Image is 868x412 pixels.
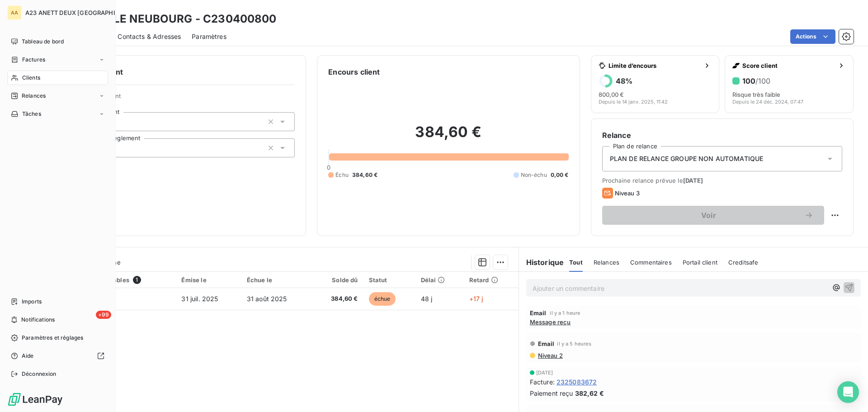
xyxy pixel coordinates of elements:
span: Non-échu [521,171,547,179]
div: Retard [469,276,513,284]
span: échue [369,292,396,306]
h6: Historique [519,257,564,268]
h3: VILLE LE NEUBOURG - C230400800 [80,11,277,27]
span: Score client [742,62,834,69]
span: Creditsafe [728,259,759,266]
span: Déconnexion [22,370,57,378]
span: 382,62 € [575,388,604,398]
div: Émise le [181,276,236,284]
button: Limite d’encours48%800,00 €Depuis le 14 janv. 2025, 11:42 [591,55,720,113]
button: Score client100/100Risque très faibleDepuis le 24 déc. 2024, 07:47 [725,55,854,113]
span: [DATE] [683,177,703,184]
span: Clients [22,74,40,82]
span: 1 [133,276,141,284]
span: Notifications [21,316,55,324]
span: Relances [594,259,619,266]
span: Risque très faible [732,91,780,98]
h2: 384,60 € [328,123,568,150]
span: Paiement reçu [530,388,573,398]
div: Échue le [247,276,306,284]
span: Factures [22,56,45,64]
a: Aide [7,349,108,363]
div: Solde dû [317,276,358,284]
span: 0,00 € [551,171,569,179]
span: Facture : [530,377,555,387]
div: Statut [369,276,410,284]
div: Délai [421,276,458,284]
span: Message reçu [530,318,571,326]
span: 384,60 € [352,171,377,179]
span: /100 [755,76,770,85]
span: Tâches [22,110,41,118]
span: 800,00 € [599,91,624,98]
span: Voir [613,212,804,219]
div: Pièces comptables [73,276,170,284]
span: Échu [335,171,349,179]
img: Logo LeanPay [7,392,63,407]
span: +17 j [469,295,483,303]
span: 384,60 € [317,294,358,303]
span: Contacts & Adresses [118,32,181,41]
span: Propriétés Client [73,92,295,105]
span: Paramètres [192,32,226,41]
h6: Informations client [55,66,295,77]
span: Email [530,309,547,317]
span: Relances [22,92,46,100]
div: Open Intercom Messenger [837,381,859,403]
span: Email [538,340,555,347]
span: Niveau 3 [615,189,640,197]
span: Portail client [683,259,717,266]
h6: Relance [602,130,842,141]
span: 48 j [421,295,433,303]
span: [DATE] [536,370,553,375]
button: Actions [790,29,835,44]
span: A23 ANETT DEUX [GEOGRAPHIC_DATA] [25,9,140,16]
span: PLAN DE RELANCE GROUPE NON AUTOMATIQUE [610,154,764,163]
span: 31 juil. 2025 [181,295,218,303]
span: Tableau de bord [22,38,64,46]
span: Paramètres et réglages [22,334,83,342]
div: AA [7,5,22,20]
span: Limite d’encours [609,62,700,69]
span: il y a 5 heures [557,341,591,346]
span: 0 [327,164,330,171]
span: Commentaires [630,259,672,266]
span: Niveau 2 [537,352,563,359]
h6: 48 % [616,76,632,85]
button: Voir [602,206,824,225]
span: Tout [569,259,583,266]
span: 31 août 2025 [247,295,287,303]
h6: 100 [742,76,770,85]
span: 2325083672 [557,377,597,387]
span: Aide [22,352,34,360]
h6: Encours client [328,66,380,77]
span: Depuis le 14 janv. 2025, 11:42 [599,99,668,104]
span: Depuis le 24 déc. 2024, 07:47 [732,99,803,104]
span: Prochaine relance prévue le [602,177,842,184]
span: +99 [96,311,111,319]
span: il y a 1 heure [550,310,580,316]
span: Imports [22,298,42,306]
